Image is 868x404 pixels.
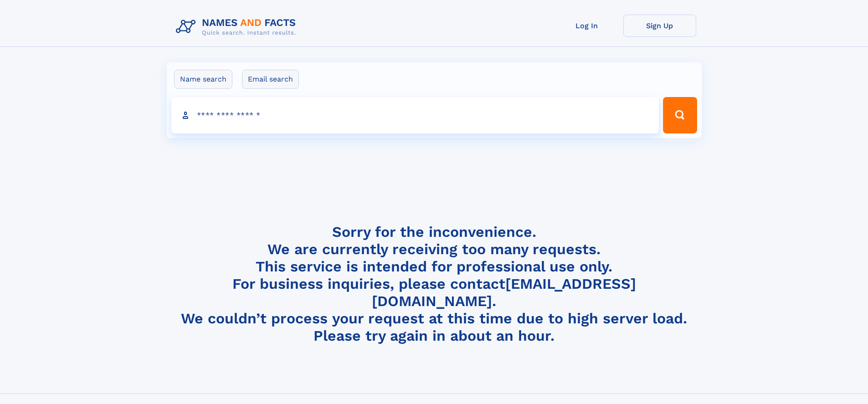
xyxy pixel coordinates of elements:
[172,15,303,39] img: Logo Names and Facts
[172,223,696,345] h4: Sorry for the inconvenience. We are currently receiving too many requests. This service is intend...
[663,97,697,133] button: Search Button
[174,70,232,89] label: Name search
[242,70,299,89] label: Email search
[623,15,696,37] a: Sign Up
[372,275,636,310] a: [EMAIL_ADDRESS][DOMAIN_NAME]
[171,97,659,133] input: search input
[550,15,623,37] a: Log In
